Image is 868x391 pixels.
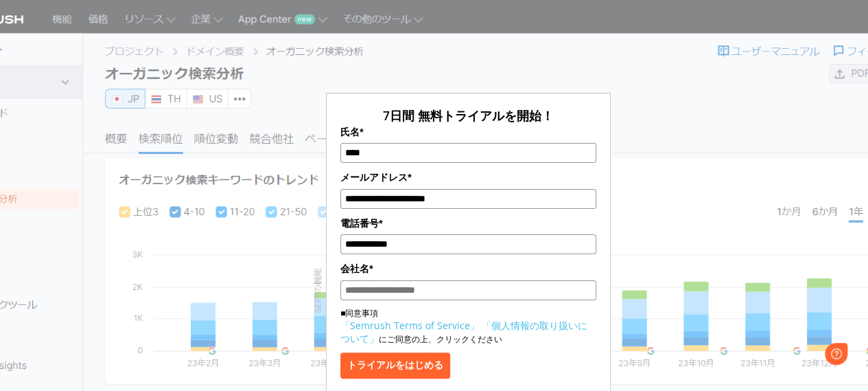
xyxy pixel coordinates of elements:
a: 「Semrush Terms of Service」 [340,319,480,332]
p: ■同意事項 にご同意の上、クリックください [340,307,596,346]
label: メールアドレス* [340,170,596,185]
span: 7日間 無料トライアルを開始！ [383,107,554,124]
button: トライアルをはじめる [340,353,450,379]
label: 電話番号* [340,216,596,231]
iframe: Help widget launcher [746,337,853,376]
a: 「個人情報の取り扱いについて」 [340,319,587,345]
